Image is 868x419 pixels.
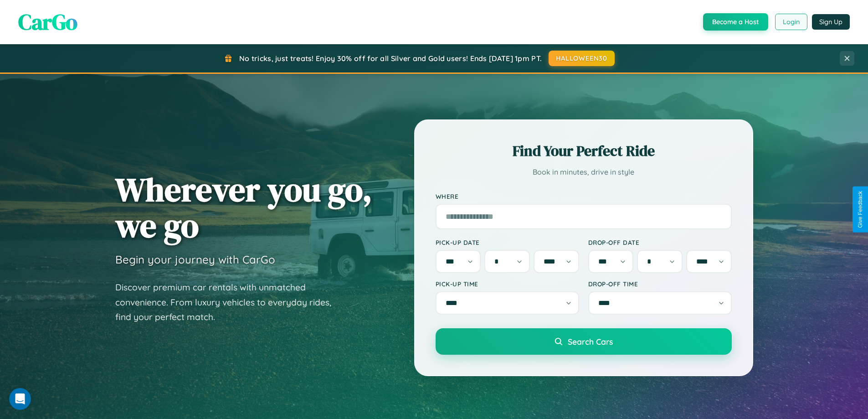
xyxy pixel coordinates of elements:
[436,238,579,246] label: Pick-up Date
[115,171,372,243] h1: Wherever you go, we go
[436,141,732,161] h2: Find Your Perfect Ride
[857,191,863,228] div: Give Feedback
[115,253,275,266] h3: Begin your journey with CarGo
[549,51,615,66] button: HALLOWEEN30
[436,192,732,200] label: Where
[812,14,850,30] button: Sign Up
[436,166,732,179] p: Book in minutes, drive in style
[115,280,343,325] p: Discover premium car rentals with unmatched convenience. From luxury vehicles to everyday rides, ...
[588,238,732,246] label: Drop-off Date
[568,336,613,347] span: Search Cars
[239,54,542,63] span: No tricks, just treats! Enjoy 30% off for all Silver and Gold users! Ends [DATE] 1pm PT.
[436,328,732,355] button: Search Cars
[9,388,31,410] iframe: Intercom live chat
[18,7,77,37] span: CarGo
[775,14,807,30] button: Login
[588,280,732,288] label: Drop-off Time
[703,13,768,31] button: Become a Host
[436,280,579,288] label: Pick-up Time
